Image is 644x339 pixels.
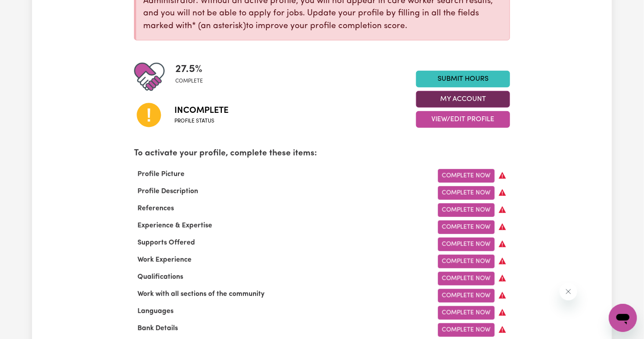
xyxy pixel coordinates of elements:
span: Incomplete [174,104,228,117]
a: Complete Now [438,169,495,183]
span: Supports Offered [134,239,199,246]
p: To activate your profile, complete these items: [134,148,510,160]
iframe: Button to launch messaging window [609,304,637,332]
span: Need any help? [5,6,53,13]
span: Bank Details [134,325,181,332]
span: Profile Description [134,188,202,195]
a: Complete Now [438,255,495,268]
button: My Account [416,91,510,108]
span: Qualifications [134,274,187,281]
a: Complete Now [438,306,495,320]
span: Profile Picture [134,171,188,178]
button: View/Edit Profile [416,111,510,128]
span: 27.5 % [175,61,203,77]
a: Submit Hours [416,71,510,87]
a: Complete Now [438,220,495,234]
span: References [134,205,177,212]
a: Complete Now [438,289,495,303]
span: Work Experience [134,256,195,263]
span: Languages [134,308,177,315]
span: Experience & Expertise [134,222,216,229]
a: Complete Now [438,323,495,337]
div: Profile completeness: 27.5% [175,61,210,92]
a: Complete Now [438,186,495,200]
span: complete [175,77,203,85]
span: Work with all sections of the community [134,291,268,298]
a: Complete Now [438,272,495,285]
span: Profile status [174,117,228,125]
iframe: Close message [560,283,577,300]
span: an asterisk [192,22,246,30]
a: Complete Now [438,203,495,217]
a: Complete Now [438,238,495,251]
